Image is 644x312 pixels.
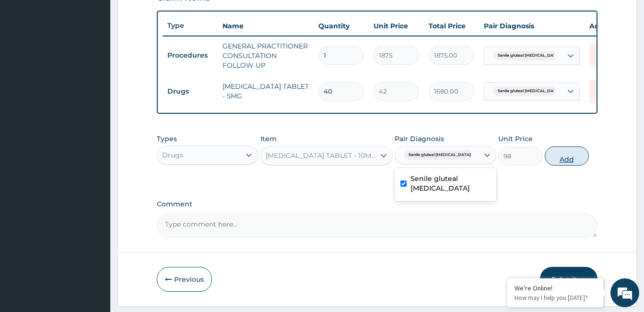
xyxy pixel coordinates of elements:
[493,86,565,96] span: Senile gluteal [MEDICAL_DATA]
[163,83,218,100] td: Drugs
[162,150,183,160] div: Drugs
[157,135,177,143] label: Types
[157,267,212,292] button: Previous
[410,174,490,193] label: Senile gluteal [MEDICAL_DATA]
[424,16,479,36] th: Total Price
[515,294,596,302] p: How may I help you today?
[218,16,314,36] th: Name
[395,134,444,144] label: Pair Diagnosis
[163,17,218,35] th: Type
[479,16,585,36] th: Pair Diagnosis
[515,284,596,292] div: We're Online!
[493,51,565,60] span: Senile gluteal [MEDICAL_DATA]
[18,48,39,72] img: d_794563401_company_1708531726252_794563401
[314,16,369,36] th: Quantity
[545,146,589,166] button: Add
[498,134,533,144] label: Unit Price
[5,209,183,243] textarea: Type your message and hit 'Enter'
[369,16,424,36] th: Unit Price
[50,54,161,66] div: Chat with us now
[585,16,632,36] th: Actions
[56,95,132,192] span: We're online!
[157,5,180,28] div: Minimize live chat window
[404,150,476,160] span: Senile gluteal [MEDICAL_DATA]
[266,151,376,160] div: [MEDICAL_DATA] TABLET - 10MG (LORATYN)
[260,134,277,144] label: Item
[163,47,218,64] td: Procedures
[540,267,597,292] button: Submit
[218,36,314,75] td: GENERAL PRACTITIONER CONSULTATION FOLLOW UP
[157,200,597,208] label: Comment
[218,77,314,106] td: [MEDICAL_DATA] TABLET - 5MG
